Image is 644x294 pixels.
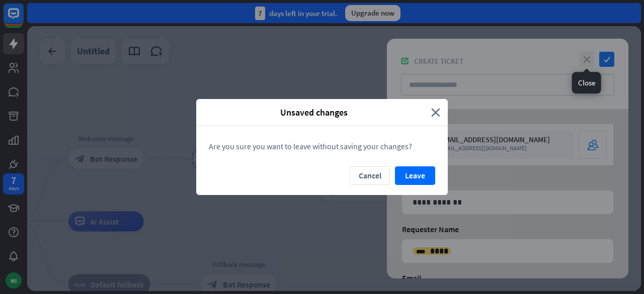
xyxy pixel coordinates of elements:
button: Open LiveChat chat widget [8,4,38,34]
i: close [431,107,440,118]
button: Cancel [350,166,390,185]
button: Leave [395,166,435,185]
span: Unsaved changes [204,107,424,118]
span: Are you sure you want to leave without saving your changes? [209,141,412,151]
